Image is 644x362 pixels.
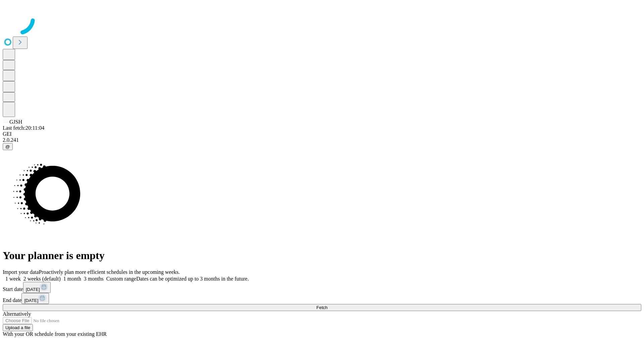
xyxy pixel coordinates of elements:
[26,287,40,292] span: [DATE]
[3,131,641,137] div: GEI
[3,293,641,304] div: End date
[136,276,249,282] span: Dates can be optimized up to 3 months in the future.
[3,269,39,275] span: Import your data
[316,305,327,310] span: Fetch
[21,293,49,304] button: [DATE]
[3,125,44,131] span: Last fetch: 20:11:04
[3,249,641,262] h1: Your planner is empty
[5,276,21,282] span: 1 week
[3,311,31,317] span: Alternatively
[84,276,104,282] span: 3 months
[3,137,641,143] div: 2.0.241
[5,144,10,149] span: @
[23,282,51,293] button: [DATE]
[23,276,61,282] span: 2 weeks (default)
[106,276,136,282] span: Custom range
[3,304,641,311] button: Fetch
[3,282,641,293] div: Start date
[3,331,107,337] span: With your OR schedule from your existing EHR
[39,269,180,275] span: Proactively plan more efficient schedules in the upcoming weeks.
[3,324,33,331] button: Upload a file
[24,298,38,303] span: [DATE]
[9,119,22,125] span: GJSH
[3,143,13,150] button: @
[63,276,81,282] span: 1 month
